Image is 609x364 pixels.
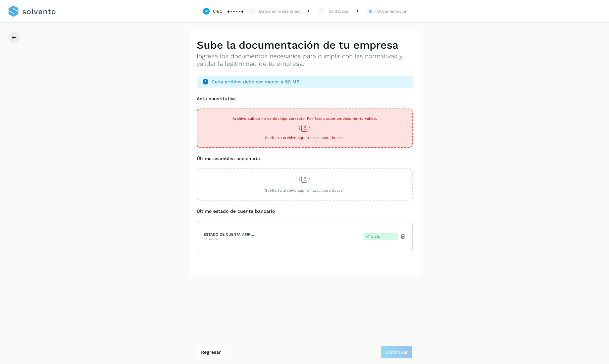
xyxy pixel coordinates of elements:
[212,78,407,85] span: Cada archivo debe ser menor a 50 MB.
[381,345,412,359] button: Continuar
[385,350,408,354] span: Continuar
[197,208,275,214] label: Último estado de cuenta bancario
[197,53,413,68] p: Ingresa los documentos necesarios para cumplir con las normativas y validar la legitimidad de tu ...
[197,96,236,102] label: Acta constitutiva
[197,345,225,359] button: Regresar
[329,8,348,14] div: Contactos
[213,8,222,14] div: CIEC
[377,8,407,14] div: Documentación
[197,39,413,51] h2: Sube la documentación de tu empresa
[201,350,221,354] span: Regresar
[259,8,299,14] div: Datos empresariales
[197,156,260,161] label: Última asamblea accionaria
